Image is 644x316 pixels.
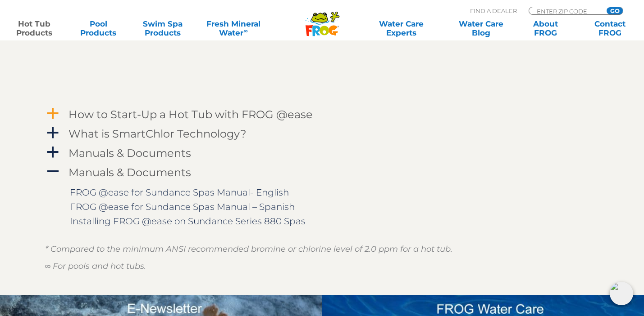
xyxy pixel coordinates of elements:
[69,108,313,120] h4: How to Start-Up a Hot Tub with FROG @ease
[607,7,623,14] input: GO
[585,19,635,37] a: ContactFROG
[70,216,306,227] a: Installing FROG @ease on Sundance Series 880 Spas
[69,128,247,140] h4: What is SmartChlor Technology?
[73,19,123,37] a: PoolProducts
[70,201,295,212] a: FROG @ease for Sundance Spas Manual – Spanish
[45,261,146,271] em: ∞ For pools and hot tubs.
[361,19,442,37] a: Water CareExperts
[521,19,571,37] a: AboutFROG
[46,165,59,178] span: A
[45,164,599,181] a: A Manuals & Documents
[536,7,597,15] input: Zip Code Form
[138,19,188,37] a: Swim SpaProducts
[9,19,59,37] a: Hot TubProducts
[70,187,289,198] a: FROG @ease for Sundance Spas Manual- English
[45,125,599,142] a: a What is SmartChlor Technology?
[45,244,452,254] em: * Compared to the minimum ANSI recommended bromine or chlorine level of 2.0 ppm for a hot tub.
[46,107,59,120] span: a
[69,166,191,178] h4: Manuals & Documents
[243,27,247,34] sup: ∞
[470,7,517,15] p: Find A Dealer
[45,106,599,123] a: a How to Start-Up a Hot Tub with FROG @ease
[610,282,633,305] img: openIcon
[456,19,506,37] a: Water CareBlog
[46,146,59,159] span: a
[69,147,191,159] h4: Manuals & Documents
[46,126,59,140] span: a
[45,145,599,161] a: a Manuals & Documents
[202,19,265,37] a: Fresh MineralWater∞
